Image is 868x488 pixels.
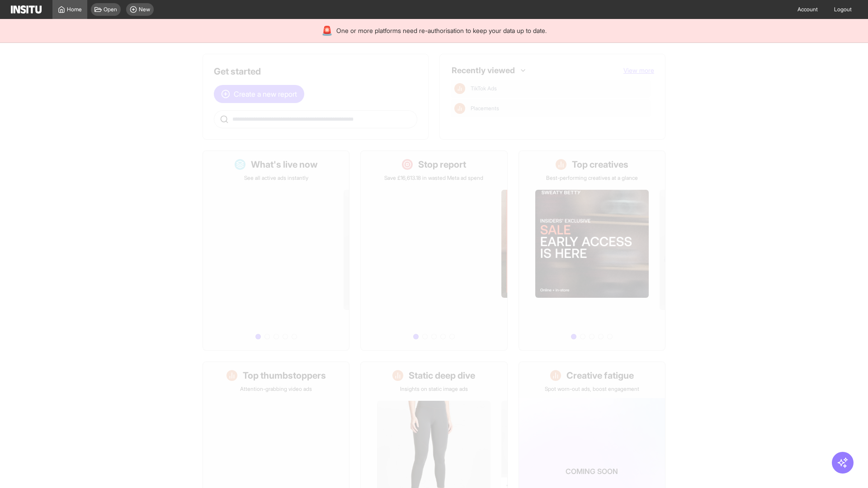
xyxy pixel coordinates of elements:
div: 🚨 [321,24,333,37]
span: Home [67,6,82,13]
span: New [139,6,150,13]
img: Logo [11,5,42,14]
span: One or more platforms need re-authorisation to keep your data up to date. [336,26,547,35]
span: Open [104,6,117,13]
